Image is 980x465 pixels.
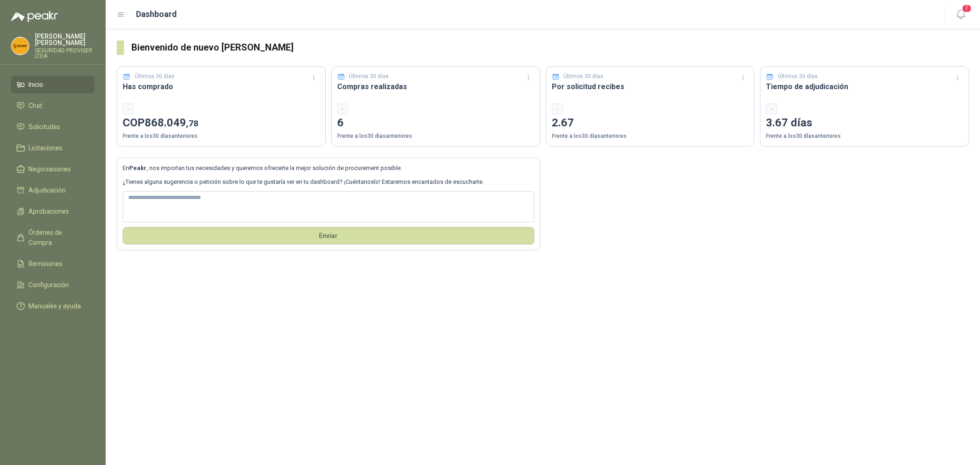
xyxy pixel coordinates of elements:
span: Adjudicación [28,185,66,195]
a: Remisiones [11,255,95,272]
p: SEGURIDAD PROVISER LTDA [35,48,95,59]
p: Frente a los 30 días anteriores [337,132,534,141]
span: Licitaciones [28,143,62,153]
a: Adjudicación [11,181,95,199]
span: Remisiones [28,259,62,269]
a: Negociaciones [11,160,95,178]
a: Órdenes de Compra [11,224,95,251]
p: Últimos 30 días [135,72,175,81]
div: - [766,103,777,114]
p: 6 [337,114,534,132]
h3: Por solicitud recibes [552,81,749,92]
span: Negociaciones [28,164,71,174]
a: Aprobaciones [11,203,95,220]
a: Chat [11,97,95,114]
span: Solicitudes [28,122,60,132]
p: Frente a los 30 días anteriores [766,132,963,141]
h1: Dashboard [136,8,177,21]
span: 7 [962,4,972,13]
div: - [123,103,134,114]
span: Inicio [28,79,43,90]
p: [PERSON_NAME] [PERSON_NAME] [35,33,95,46]
span: Chat [28,101,42,111]
span: Configuración [28,280,69,290]
span: Manuales y ayuda [28,301,81,311]
div: - [337,103,348,114]
p: 3.67 días [766,114,963,132]
span: Aprobaciones [28,206,69,216]
span: 868.049 [145,116,198,129]
p: ¿Tienes alguna sugerencia o petición sobre lo que te gustaría ver en tu dashboard? ¡Cuéntanoslo! ... [123,177,534,187]
p: Últimos 30 días [563,72,603,81]
b: Peakr [129,164,147,171]
h3: Tiempo de adjudicación [766,81,963,92]
img: Logo peakr [11,11,58,22]
span: Órdenes de Compra [28,227,86,248]
h3: Bienvenido de nuevo [PERSON_NAME] [131,40,969,55]
p: En , nos importan tus necesidades y queremos ofrecerte la mejor solución de procurement posible. [123,164,534,173]
p: 2.67 [552,114,749,132]
h3: Compras realizadas [337,81,534,92]
span: ,78 [186,118,198,129]
button: 7 [952,6,969,23]
div: - [552,103,563,114]
p: Últimos 30 días [349,72,389,81]
p: Frente a los 30 días anteriores [552,132,749,141]
h3: Has comprado [123,81,320,92]
a: Licitaciones [11,139,95,157]
p: Últimos 30 días [778,72,818,81]
a: Manuales y ayuda [11,297,95,315]
p: COP [123,114,320,132]
a: Configuración [11,276,95,294]
a: Inicio [11,76,95,93]
a: Solicitudes [11,118,95,136]
p: Frente a los 30 días anteriores [123,132,320,141]
img: Company Logo [11,37,29,55]
button: Envíar [123,227,534,244]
